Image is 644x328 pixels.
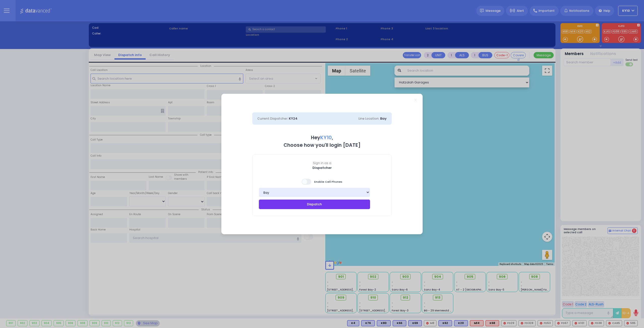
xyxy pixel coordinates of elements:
a: Close [414,99,417,102]
span: KY24 [289,116,298,121]
b: Choose how you'll login [DATE] [284,142,360,149]
button: Dispatch [259,200,370,209]
span: Sign in as a [253,161,391,165]
b: Hey , [311,134,333,141]
span: Bay [380,116,387,121]
span: Current Dispatcher: [257,116,288,121]
span: KY10 [320,134,332,141]
span: Line Location: [358,116,379,121]
b: Dispatcher [312,165,332,170]
span: Enable Cell Phones [302,178,342,185]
